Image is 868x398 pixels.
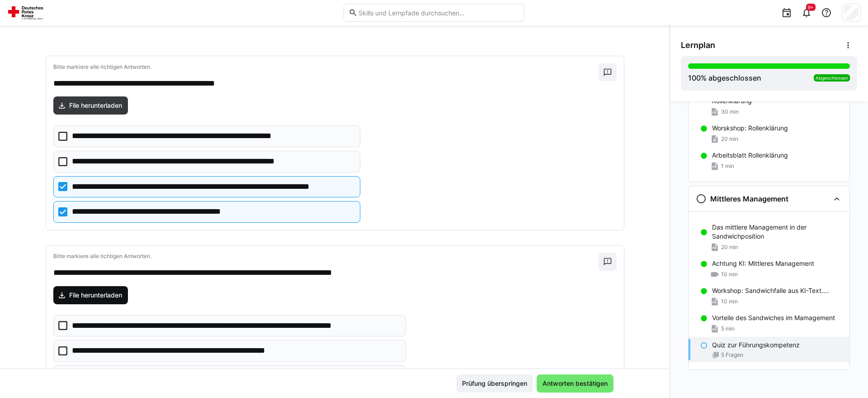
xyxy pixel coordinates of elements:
[688,73,701,82] span: 100
[53,63,599,71] p: Bitte markiere alle richtigen Antworten.
[53,253,599,260] p: Bitte markiere alle richtigen Antworten.
[721,163,734,170] span: 1 min
[808,5,814,10] span: 9+
[712,340,800,350] p: Quiz zur Führungskompetenz
[721,135,738,143] span: 20 min
[710,194,788,203] h3: Mittleres Management
[456,374,533,393] button: Prüfung überspringen
[461,379,528,388] span: Prüfung überspringen
[537,374,613,393] button: Antworten bestätigen
[712,313,835,322] p: Vorteile des Sandwiches im Mamagement
[721,271,738,278] span: 10 min
[816,75,848,81] span: Abgeschlossen
[721,108,739,115] span: 30 min
[712,151,788,160] p: Arbeitsblatt Rollenklärung
[541,379,609,388] span: Antworten bestätigen
[712,223,842,241] p: Das mittlere Management in der Sandwichposition
[712,259,814,268] p: Achtung KI: Mittleres Management
[681,40,715,50] span: Lernplan
[688,72,761,83] div: % abgeschlossen
[721,351,743,359] span: 5 Fragen
[53,286,128,304] a: File herunterladen
[68,291,123,300] span: File herunterladen
[68,101,123,110] span: File herunterladen
[721,298,738,305] span: 10 min
[721,244,738,251] span: 20 min
[712,286,829,295] p: Workshop: Sandwichfalle aus KI-Text....
[721,325,735,332] span: 5 min
[712,124,788,133] p: Worskshop: Rollenklärung
[358,9,519,17] input: Skills und Lernpfade durchsuchen…
[53,96,128,115] a: File herunterladen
